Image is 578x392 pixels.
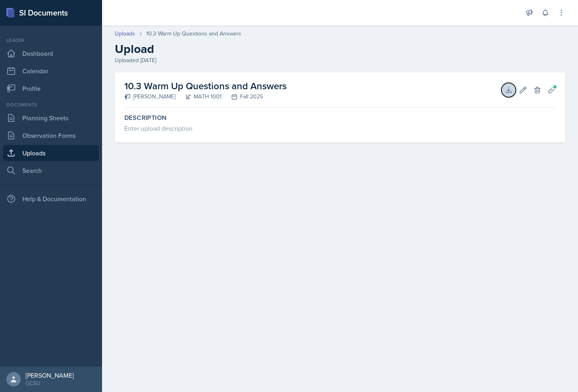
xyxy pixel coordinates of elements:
a: Uploads [115,29,135,38]
a: Planning Sheets [3,110,99,126]
h2: 10.3 Warm Up Questions and Answers [124,79,287,93]
a: Profile [3,80,99,96]
a: Dashboard [3,45,99,61]
div: 10.3 Warm Up Questions and Answers [146,29,241,38]
label: Description [124,114,556,122]
div: Leader [3,37,99,44]
div: Enter upload description [124,123,556,133]
a: Uploads [3,145,99,161]
h2: Upload [115,42,565,56]
a: Search [3,163,99,178]
div: Help & Documentation [3,191,99,207]
div: Uploaded [DATE] [115,56,565,65]
div: [PERSON_NAME] [26,371,74,379]
div: GCSU [26,379,74,387]
div: Documents [3,101,99,108]
a: Observation Forms [3,127,99,143]
a: Calendar [3,63,99,79]
div: Fall 2025 [222,92,263,101]
div: [PERSON_NAME] [124,92,175,101]
div: MATH 1001 [175,92,222,101]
